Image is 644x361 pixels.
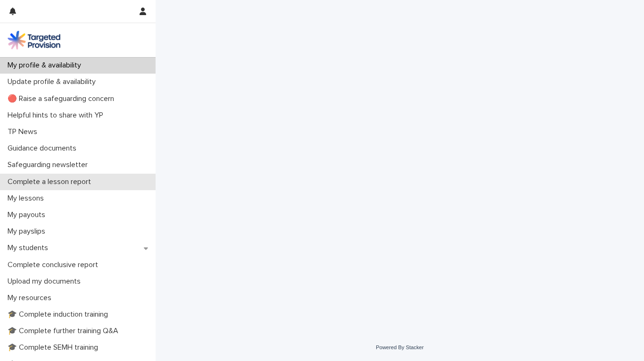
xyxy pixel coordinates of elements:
[4,227,53,236] p: My payslips
[4,210,53,219] p: My payouts
[4,194,51,203] p: My lessons
[4,243,56,252] p: My students
[4,277,88,286] p: Upload my documents
[4,310,116,319] p: 🎓 Complete induction training
[4,144,84,153] p: Guidance documents
[4,260,106,269] p: Complete conclusive report
[376,344,423,350] a: Powered By Stacker
[4,77,103,86] p: Update profile & availability
[4,177,99,186] p: Complete a lesson report
[8,31,60,50] img: M5nRWzHhSzIhMunXDL62
[4,327,126,336] p: 🎓 Complete further training Q&A
[4,160,95,169] p: Safeguarding newsletter
[4,127,45,136] p: TP News
[4,294,59,302] p: My resources
[4,343,106,352] p: 🎓 Complete SEMH training
[4,61,89,70] p: My profile & availability
[4,94,122,103] p: 🔴 Raise a safeguarding concern
[4,111,111,120] p: Helpful hints to share with YP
